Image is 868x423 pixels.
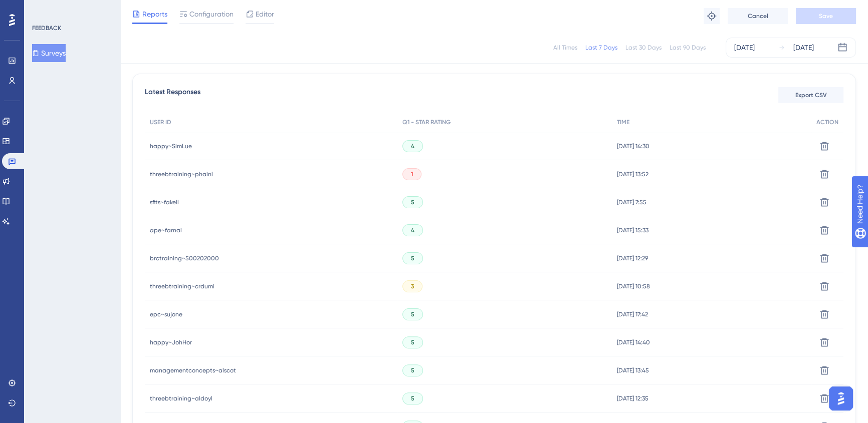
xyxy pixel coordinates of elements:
span: 5 [411,338,414,346]
div: FEEDBACK [32,24,61,32]
div: [DATE] [734,42,755,54]
div: [DATE] [793,42,814,54]
span: TIME [617,118,629,126]
span: 4 [411,142,414,150]
div: Last 30 Days [625,44,662,52]
span: epc~sujone [150,310,182,318]
span: Configuration [189,8,234,20]
span: 5 [411,394,414,402]
span: Q1 - STAR RATING [402,118,451,126]
span: [DATE] 12:29 [617,254,648,262]
div: All Times [553,44,577,52]
span: [DATE] 12:35 [617,394,648,402]
span: managementconcepts~alscot [150,366,236,374]
div: Last 7 Days [585,44,617,52]
span: 5 [411,254,414,262]
button: Cancel [728,8,788,24]
span: 5 [411,198,414,206]
span: Need Help? [24,3,63,15]
span: [DATE] 14:40 [617,338,650,346]
span: ape~farnal [150,226,182,234]
span: 5 [411,366,414,374]
span: [DATE] 14:30 [617,142,649,150]
span: threebtraining~phainl [150,170,213,178]
span: threebtraining~aldoyl [150,394,212,402]
span: 3 [411,282,414,290]
span: [DATE] 17:42 [617,310,648,318]
span: 1 [411,170,413,178]
iframe: UserGuiding AI Assistant Launcher [826,383,856,413]
span: Export CSV [795,91,827,99]
span: happy~SimLue [150,142,192,150]
span: [DATE] 13:52 [617,170,648,178]
button: Export CSV [778,87,843,103]
span: 4 [411,226,414,234]
span: 5 [411,310,414,318]
div: Last 90 Days [670,44,706,52]
span: ACTION [816,118,838,126]
span: [DATE] 13:45 [617,366,649,374]
span: [DATE] 10:58 [617,282,650,290]
span: Reports [142,8,167,20]
span: threebtraining~crdumi [150,282,214,290]
span: sfits~fakell [150,198,179,206]
span: [DATE] 15:33 [617,226,648,234]
span: Cancel [748,12,768,20]
button: Save [796,8,856,24]
span: Editor [256,8,274,20]
span: Latest Responses [145,86,200,104]
span: brctraining~500202000 [150,254,219,262]
button: Surveys [32,44,66,62]
span: happy~JohHor [150,338,192,346]
span: USER ID [150,118,171,126]
span: Save [819,12,833,20]
span: [DATE] 7:55 [617,198,646,206]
